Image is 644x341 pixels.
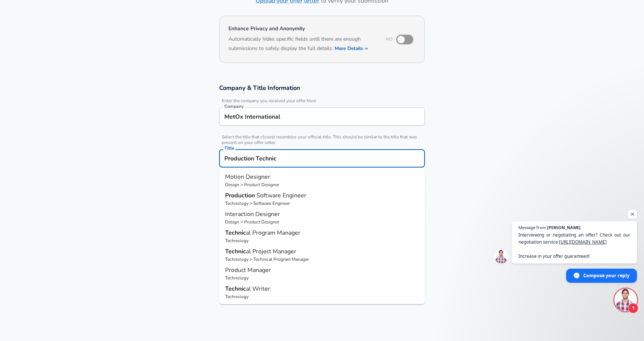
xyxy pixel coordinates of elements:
[225,256,419,263] p: Technology > Technical Program Manager
[615,289,637,311] div: Open chat
[225,247,246,256] strong: Technic
[224,104,244,109] label: Company
[225,181,419,188] p: Design > Product Designer
[256,191,306,200] span: Software Engineer
[228,25,376,32] h4: Enhance Privacy and Anonymity
[547,225,581,229] span: [PERSON_NAME]
[225,266,271,274] span: Product Manager
[583,269,629,282] span: Compose your reply
[225,237,419,244] p: Technology
[225,275,419,281] p: Technology
[335,43,369,54] button: More Details
[518,225,546,229] span: Message from
[224,146,234,150] label: Title
[225,191,256,200] strong: Production
[219,98,425,104] span: Enter the company you received your offer from
[225,219,419,225] p: Design > Product Designer
[219,134,425,146] span: Select the title that closest resembles your official title. This should be similar to the title ...
[386,36,392,42] span: No
[225,293,419,300] p: Technology
[246,285,270,293] span: al Writer
[228,35,376,54] h6: Automatically hides specific fields until there are enough submissions to safely display the full...
[628,303,638,313] span: 1
[225,173,270,181] span: Motion Designer
[222,153,422,164] input: Software Engineer
[225,210,280,218] span: Interaction Designer
[246,229,300,237] span: al Program Manager
[225,303,272,312] span: Product Designer
[219,84,425,92] h3: Company & Title Information
[518,231,630,260] span: Interviewing or negotiating an offer? Check out our negotiation service: Increase in your offer g...
[225,200,419,207] p: Technology > Software Engineer
[222,111,422,122] input: Google
[225,285,246,293] strong: Technic
[225,229,246,237] strong: Technic
[246,247,296,256] span: al Project Manager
